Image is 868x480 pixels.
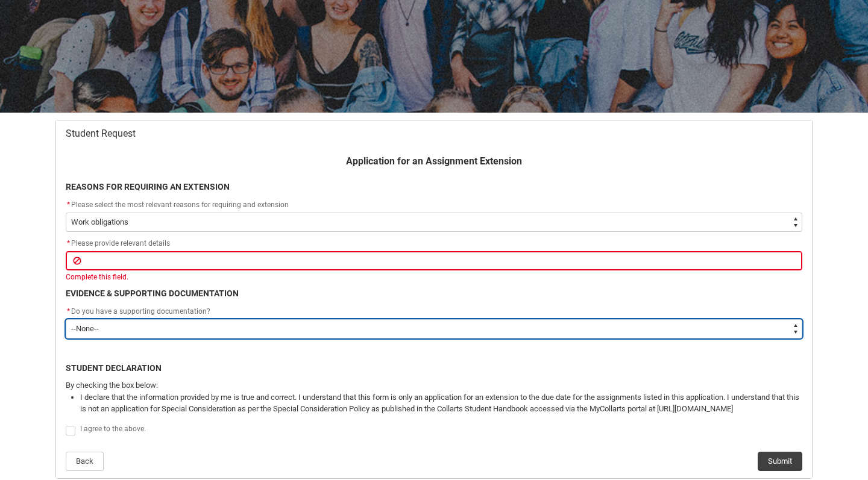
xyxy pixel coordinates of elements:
[346,155,522,167] b: Application for an Assignment Extension
[66,288,239,298] b: EVIDENCE & SUPPORTING DOCUMENTATION
[67,307,70,316] abbr: required
[67,239,70,248] abbr: required
[55,120,813,479] article: Redu_Student_Request flow
[66,452,104,471] button: Back
[66,363,162,373] b: STUDENT DECLARATION
[80,425,146,433] span: I agree to the above.
[80,391,802,415] li: I declare that the information provided by me is true and correct. I understand that this form is...
[71,307,210,316] span: Do you have a supporting documentation?
[71,201,289,209] span: Please select the most relevant reasons for requiring and extension
[66,272,802,282] div: Complete this field.
[758,452,802,471] button: Submit
[66,128,136,140] span: Student Request
[66,182,230,192] b: REASONS FOR REQUIRING AN EXTENSION
[67,201,70,209] abbr: required
[66,239,170,248] span: Please provide relevant details
[66,379,802,391] p: By checking the box below:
